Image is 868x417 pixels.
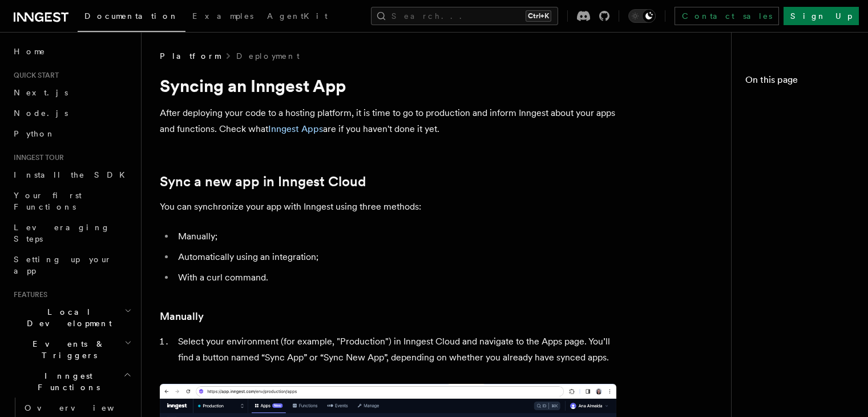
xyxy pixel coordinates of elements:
[160,75,616,96] h1: Syncing an Inngest App
[9,217,134,249] a: Leveraging Steps
[78,3,185,32] a: Documentation
[14,46,46,57] span: Home
[9,185,134,217] a: Your first Functions
[9,82,134,103] a: Next.js
[784,7,859,25] a: Sign Up
[371,7,558,25] button: Search...Ctrl+K
[9,366,134,398] button: Inngest Functions
[267,11,328,21] span: AgentKit
[9,338,124,361] span: Events & Triggers
[9,302,134,334] button: Local Development
[25,403,142,412] span: Overview
[175,249,616,265] li: Automatically using an integration;
[160,174,366,190] a: Sync a new app in Inngest Cloud
[526,10,551,22] kbd: Ctrl+K
[14,129,55,138] span: Python
[185,3,260,31] a: Examples
[14,109,68,118] span: Node.js
[9,370,123,393] span: Inngest Functions
[160,105,616,137] p: After deploying your code to a hosting platform, it is time to go to production and inform Innges...
[14,255,112,275] span: Setting up your app
[14,223,110,243] span: Leveraging Steps
[9,103,134,123] a: Node.js
[175,270,616,286] li: With a curl command.
[9,71,59,80] span: Quick start
[745,73,854,91] h4: On this page
[628,9,656,23] button: Toggle dark mode
[14,170,132,179] span: Install the SDK
[9,165,134,185] a: Install the SDK
[9,290,47,299] span: Features
[236,50,300,62] a: Deployment
[175,334,616,366] li: Select your environment (for example, "Production") in Inngest Cloud and navigate to the Apps pag...
[675,7,779,25] a: Contact sales
[9,334,134,366] button: Events & Triggers
[9,249,134,281] a: Setting up your app
[160,308,204,324] a: Manually
[268,123,323,134] a: Inngest Apps
[9,123,134,144] a: Python
[9,41,134,62] a: Home
[14,191,82,211] span: Your first Functions
[160,199,616,215] p: You can synchronize your app with Inngest using three methods:
[160,50,220,62] span: Platform
[14,88,68,97] span: Next.js
[260,3,334,31] a: AgentKit
[192,11,253,21] span: Examples
[175,228,616,244] li: Manually;
[9,153,64,162] span: Inngest tour
[84,11,179,21] span: Documentation
[9,306,124,329] span: Local Development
